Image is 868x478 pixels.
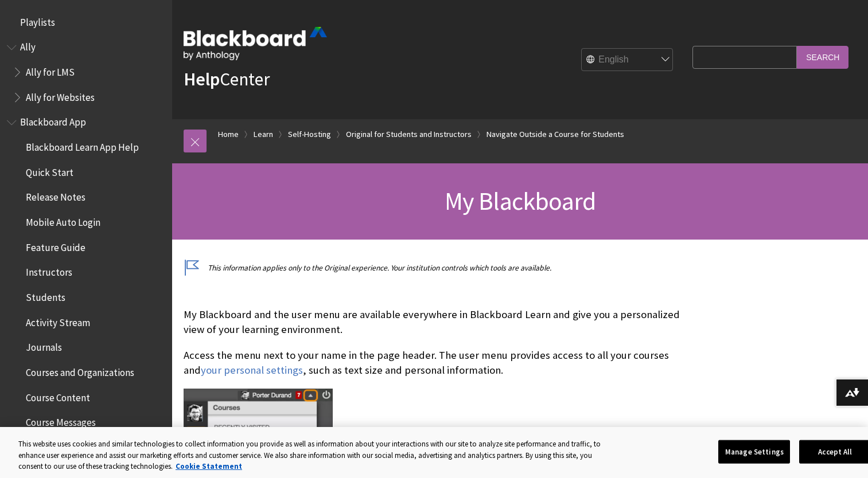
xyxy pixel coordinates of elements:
[26,288,65,303] span: Students
[718,440,790,464] button: Manage Settings
[18,438,608,472] div: This website uses cookies and similar technologies to collect information you provide as well as ...
[184,27,327,60] img: Blackboard by Anthology
[218,127,239,142] a: Home
[797,46,848,68] input: Search
[445,185,596,217] span: My Blackboard
[201,363,303,377] a: your personal settings
[7,13,165,32] nav: Book outline for Playlists
[26,213,100,228] span: Mobile Auto Login
[254,127,273,142] a: Learn
[184,262,687,273] p: This information applies only to the Original experience. Your institution controls which tools a...
[582,49,674,72] select: Site Language Selector
[288,127,331,142] a: Self-Hosting
[26,138,139,153] span: Blackboard Learn App Help
[486,127,624,142] a: Navigate Outside a Course for Students
[184,307,687,337] p: My Blackboard and the user menu are available everywhere in Blackboard Learn and give you a perso...
[26,338,62,354] span: Journals
[7,38,165,107] nav: Book outline for Anthology Ally Help
[184,68,220,91] strong: Help
[184,68,270,91] a: HelpCenter
[26,263,72,279] span: Instructors
[26,313,90,328] span: Activity Stream
[26,88,95,103] span: Ally for Websites
[26,62,75,78] span: Ally for LMS
[26,163,73,178] span: Quick Start
[20,13,55,28] span: Playlists
[26,413,96,429] span: Course Messages
[184,348,687,378] p: Access the menu next to your name in the page header. The user menu provides access to all your c...
[176,461,242,471] a: More information about your privacy, opens in a new tab
[26,188,85,203] span: Release Notes
[20,113,86,128] span: Blackboard App
[20,38,36,53] span: Ally
[26,388,90,403] span: Course Content
[26,238,85,253] span: Feature Guide
[26,363,134,378] span: Courses and Organizations
[346,127,472,142] a: Original for Students and Instructors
